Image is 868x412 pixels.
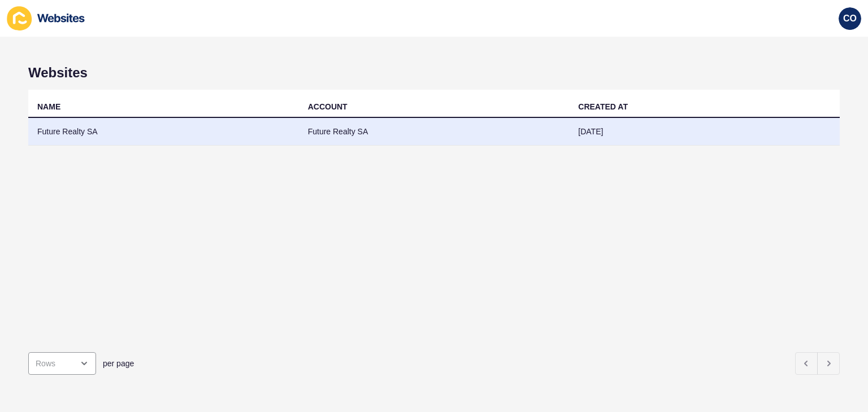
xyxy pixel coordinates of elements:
[28,352,96,375] div: open menu
[843,13,857,24] span: CO
[28,118,299,146] td: Future Realty SA
[569,118,840,146] td: [DATE]
[578,101,628,112] div: CREATED AT
[103,358,134,369] span: per page
[308,101,348,112] div: ACCOUNT
[28,65,840,81] h1: Websites
[37,101,60,112] div: NAME
[299,118,570,146] td: Future Realty SA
